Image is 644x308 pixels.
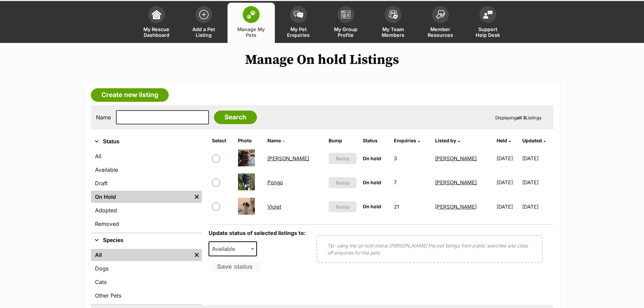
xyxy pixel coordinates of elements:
span: My Rescue Dashboard [141,26,172,38]
th: Bump [326,135,359,146]
a: All [91,249,192,261]
span: Name [267,138,281,143]
a: My Rescue Dashboard [133,3,180,43]
span: Available [209,241,257,256]
span: Support Help Desk [473,26,503,38]
button: Bump [329,177,356,188]
a: Held [497,138,511,143]
p: Tip: using the on hold status [PERSON_NAME] the pet listings from public searches and close off e... [327,242,532,256]
a: Remove filter [192,249,202,261]
a: Support Help Desk [464,3,511,43]
td: 7 [391,171,432,194]
div: Status [91,149,202,233]
span: On hold [363,204,381,209]
td: [DATE] [494,171,522,194]
a: Member Resources [417,3,464,43]
a: Listed by [435,138,460,143]
span: On hold [363,180,381,185]
td: [DATE] [494,147,522,170]
a: My Group Profile [322,3,369,43]
td: 3 [391,147,432,170]
label: Name [96,114,111,120]
td: [DATE] [522,195,552,218]
a: Manage My Pets [228,3,275,43]
button: Status [91,137,202,146]
a: Available [91,164,202,176]
div: Species [91,247,202,304]
td: [DATE] [522,147,552,170]
a: All [91,150,202,162]
td: [DATE] [522,171,552,194]
span: My Group Profile [331,26,361,38]
th: Photo [235,135,264,146]
span: My Pet Enquiries [283,26,314,38]
span: On hold [363,156,381,161]
img: add-pet-listing-icon-0afa8454b4691262ce3f59096e99ab1cd57d4a30225e0717b998d2c9b9846f56.svg [199,10,209,19]
a: Add a Pet Listing [180,3,228,43]
button: Species [91,236,202,245]
a: [PERSON_NAME] [267,155,309,162]
span: translation missing: en.admin.listings.index.attributes.enquiries [394,138,416,143]
img: manage-my-pets-icon-02211641906a0b7f246fdf0571729dbe1e7629f14944591b6c1af311fb30b64b.svg [246,10,256,19]
span: Bump [336,179,350,186]
span: Bump [336,203,350,210]
span: Listed by [435,138,456,143]
span: Bump [336,155,350,162]
button: Save status [209,261,261,272]
span: Updated [522,138,542,143]
td: [DATE] [494,195,522,218]
button: Bump [329,201,356,212]
strong: all 3 [517,115,526,120]
input: Search [214,111,257,124]
img: dashboard-icon-eb2f2d2d3e046f16d808141f083e7271f6b2e854fb5c12c21221c1fb7104beca.svg [152,10,161,19]
a: Name [267,138,285,143]
a: [PERSON_NAME] [435,179,477,186]
span: My Team Members [378,26,408,38]
a: Removed [91,218,202,230]
th: Status [360,135,390,146]
a: On Hold [91,191,192,203]
a: My Team Members [369,3,417,43]
a: Updated [522,138,546,143]
a: Enquiries [394,138,420,143]
td: 21 [391,195,432,218]
img: pet-enquiries-icon-7e3ad2cf08bfb03b45e93fb7055b45f3efa6380592205ae92323e6603595dc1f.svg [294,11,303,18]
a: Create new listing [91,88,169,102]
button: Bump [329,153,356,164]
a: Violet [267,204,281,210]
a: Pongo [267,179,283,186]
img: team-members-icon-5396bd8760b3fe7c0b43da4ab00e1e3bb1a5d9ba89233759b79545d2d3fc5d0d.svg [388,10,398,19]
a: [PERSON_NAME] [435,204,477,210]
a: Draft [91,177,202,189]
a: [PERSON_NAME] [435,155,477,162]
label: Update status of selected listings to: [209,230,306,236]
img: member-resources-icon-8e73f808a243e03378d46382f2149f9095a855e16c252ad45f914b54edf8863c.svg [436,10,445,19]
a: Adopted [91,204,202,216]
a: Remove filter [192,191,202,203]
span: Available [209,244,242,254]
span: Member Resources [425,26,456,38]
th: Select [209,135,235,146]
span: Add a Pet Listing [189,26,219,38]
a: Cats [91,276,202,288]
span: Held [497,138,507,143]
a: Other Pets [91,289,202,302]
a: Dogs [91,262,202,275]
img: group-profile-icon-3fa3cf56718a62981997c0bc7e787c4b2cf8bcc04b72c1350f741eb67cf2f40e.svg [341,10,351,19]
span: Displaying Listings [495,115,542,120]
a: My Pet Enquiries [275,3,322,43]
img: help-desk-icon-fdf02630f3aa405de69fd3d07c3f3aa587a6932b1a1747fa1d2bba05be0121f9.svg [483,10,493,19]
span: Manage My Pets [236,26,266,38]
